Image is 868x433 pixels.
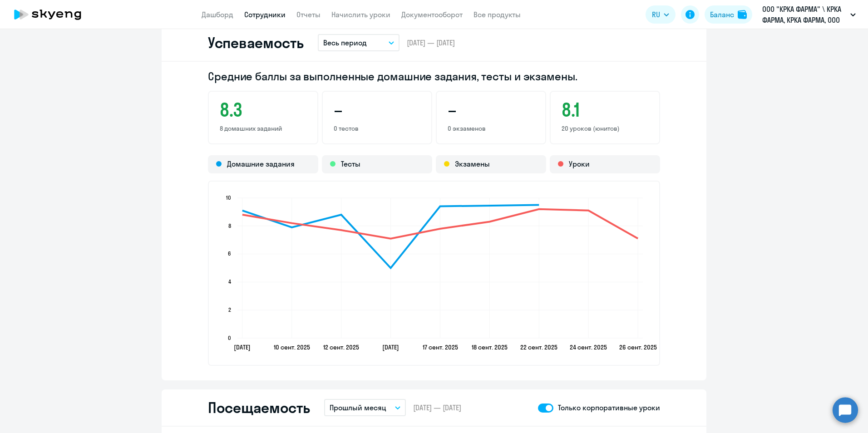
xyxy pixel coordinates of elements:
[234,343,251,351] text: [DATE]
[334,124,420,133] p: 0 тестов
[758,4,860,25] button: ООО "КРКА ФАРМА" \ КРКА ФАРМА, КРКА ФАРМА, ООО
[646,5,676,24] button: RU
[562,124,648,133] p: 20 уроков (юнитов)
[220,99,306,121] h3: 8.3
[382,343,399,351] text: [DATE]
[520,343,557,351] text: 22 сент. 2025
[208,399,310,417] h2: Посещаемость
[562,99,648,121] h3: 8.1
[705,5,752,24] button: Балансbalance
[619,343,657,351] text: 26 сент. 2025
[401,10,463,19] a: Документооборот
[296,10,321,19] a: Отчеты
[228,278,231,285] text: 4
[448,124,534,133] p: 0 экзаменов
[202,10,233,19] a: Дашборд
[220,124,306,133] p: 8 домашних заданий
[762,4,847,25] p: ООО "КРКА ФАРМА" \ КРКА ФАРМА, КРКА ФАРМА, ООО
[208,34,303,52] h2: Успеваемость
[436,155,546,173] div: Экзамены
[413,403,461,413] span: [DATE] — [DATE]
[228,222,231,229] text: 8
[323,37,367,48] p: Весь период
[208,155,318,173] div: Домашние задания
[738,10,747,19] img: balance
[244,10,286,19] a: Сотрудники
[324,399,406,416] button: Прошлый месяц
[323,343,359,351] text: 12 сент. 2025
[652,9,660,20] span: RU
[322,155,432,173] div: Тесты
[558,402,660,413] p: Только корпоративные уроки
[226,194,231,201] text: 10
[228,306,231,313] text: 2
[331,10,390,19] a: Начислить уроки
[550,155,660,173] div: Уроки
[448,99,534,121] h3: –
[472,343,508,351] text: 18 сент. 2025
[423,343,458,351] text: 17 сент. 2025
[274,343,310,351] text: 10 сент. 2025
[570,343,607,351] text: 24 сент. 2025
[228,250,231,257] text: 6
[407,38,455,48] span: [DATE] — [DATE]
[228,335,231,341] text: 0
[208,69,660,84] h2: Средние баллы за выполненные домашние задания, тесты и экзамены.
[473,10,521,19] a: Все продукты
[334,99,420,121] h3: –
[318,34,399,51] button: Весь период
[710,9,734,20] div: Баланс
[330,402,386,413] p: Прошлый месяц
